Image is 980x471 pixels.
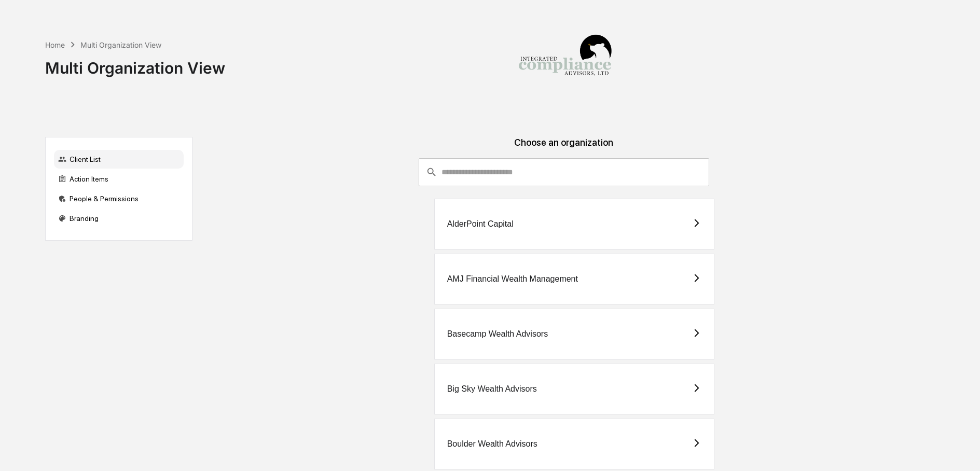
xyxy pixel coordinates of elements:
div: Boulder Wealth Advisors [447,439,537,449]
div: Basecamp Wealth Advisors [447,329,548,339]
div: People & Permissions [54,189,184,208]
div: Client List [54,150,184,169]
div: Home [45,40,65,49]
img: Integrated Compliance Advisors [513,8,617,112]
div: AlderPoint Capital [447,219,514,229]
div: AMJ Financial Wealth Management [447,274,578,284]
div: Multi Organization View [80,40,161,49]
div: Big Sky Wealth Advisors [447,384,537,394]
div: Choose an organization [201,137,927,158]
div: Multi Organization View [45,50,225,77]
div: Action Items [54,170,184,188]
div: consultant-dashboard__filter-organizations-search-bar [419,158,709,186]
div: Branding [54,209,184,228]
